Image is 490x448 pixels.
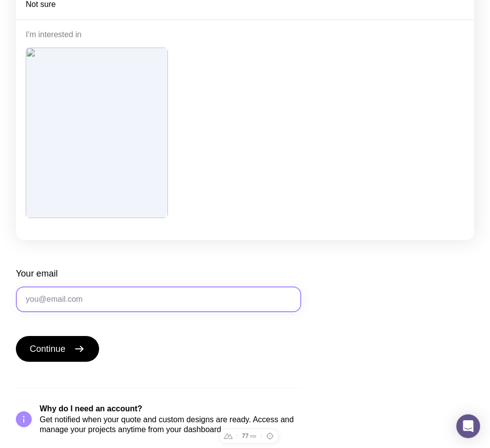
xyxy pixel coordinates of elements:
[40,415,301,435] p: Get notified when your quote and custom designs are ready. Access and manage your projects anytim...
[30,343,65,355] span: Continue
[16,268,57,280] label: Your email
[456,414,480,438] div: Open Intercom Messenger
[26,30,464,40] h4: I'm interested in
[40,404,301,414] h5: Why do I need an account?
[16,336,99,362] button: Continue
[16,286,301,312] input: you@email.com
